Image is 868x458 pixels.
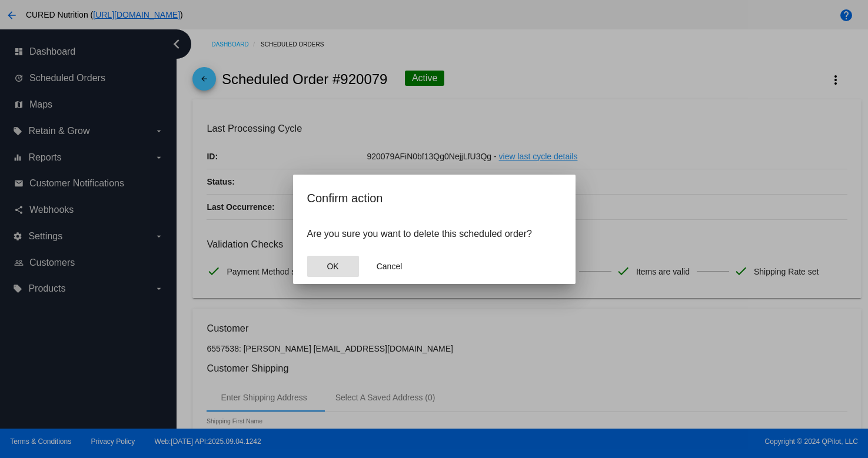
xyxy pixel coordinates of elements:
span: Cancel [377,262,403,271]
h2: Confirm action [307,189,561,208]
p: Are you sure you want to delete this scheduled order? [307,229,561,239]
button: Close dialog [364,256,415,277]
button: Close dialog [307,256,359,277]
span: OK [327,262,338,271]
